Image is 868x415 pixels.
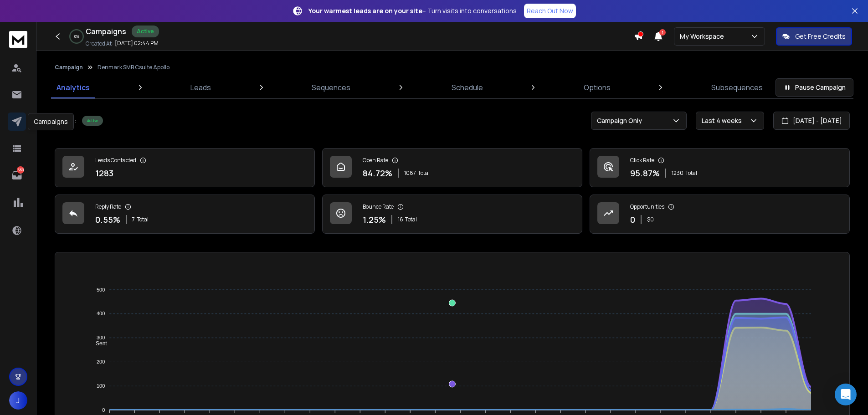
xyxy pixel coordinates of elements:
p: Created At: [86,40,113,47]
span: Total [418,169,430,177]
p: Analytics [56,82,90,93]
p: Reach Out Now [527,6,573,15]
a: 559 [8,166,26,184]
p: $ 0 [647,216,654,223]
p: 0 % [74,34,79,39]
button: [DATE] - [DATE] [773,112,850,130]
p: 1283 [95,167,113,179]
button: Pause Campaign [776,78,853,97]
a: Bounce Rate1.25%16Total [322,195,582,234]
strong: Your warmest leads are on your site [308,6,422,15]
span: Sent [89,340,107,347]
span: 7 [132,216,135,223]
p: Bounce Rate [363,203,394,210]
a: Click Rate95.87%1230Total [590,148,850,187]
span: Total [137,216,149,223]
p: Schedule [452,82,483,93]
tspan: 300 [97,335,105,340]
p: 1.25 % [363,213,386,226]
span: 1 [659,29,666,36]
p: Get Free Credits [795,32,846,41]
a: Options [578,77,616,98]
a: Opportunities0$0 [590,195,850,234]
tspan: 100 [97,383,105,389]
tspan: 0 [102,407,105,413]
p: My Workspace [680,32,728,41]
button: J [9,391,27,410]
span: Total [685,169,697,177]
a: Leads Contacted1283 [55,148,315,187]
span: 1230 [672,169,683,177]
p: 559 [17,166,24,174]
p: Open Rate [363,157,388,164]
tspan: 200 [97,359,105,364]
div: Open Intercom Messenger [835,384,857,405]
h1: Campaigns [86,26,126,37]
a: Reach Out Now [524,4,576,18]
p: Denmark SMB Csuite Apollo [98,64,169,71]
p: 84.72 % [363,167,392,179]
tspan: 500 [97,287,105,292]
p: Reply Rate [95,203,121,210]
a: Reply Rate0.55%7Total [55,195,315,234]
a: Sequences [306,77,356,98]
a: Open Rate84.72%1087Total [322,148,582,187]
button: Get Free Credits [776,27,852,46]
p: Last 4 weeks [702,116,745,125]
p: – Turn visits into conversations [308,6,517,15]
a: Subsequences [706,77,768,98]
p: 0 [630,213,635,226]
span: 16 [398,216,403,223]
span: Total [405,216,417,223]
a: Analytics [51,77,95,98]
p: 0.55 % [95,213,120,226]
a: Leads [185,77,216,98]
div: Campaigns [28,113,74,130]
p: Options [584,82,611,93]
p: Sequences [312,82,350,93]
p: Leads Contacted [95,157,136,164]
div: Active [132,26,159,37]
p: Subsequences [711,82,763,93]
p: Leads [190,82,211,93]
tspan: 400 [97,311,105,317]
p: Click Rate [630,157,654,164]
p: Opportunities [630,203,664,210]
div: Active [82,116,103,126]
p: Campaign Only [597,116,646,125]
img: logo [9,31,27,48]
a: Schedule [446,77,488,98]
p: [DATE] 02:44 PM [115,40,159,47]
button: Campaign [55,64,83,71]
p: 95.87 % [630,167,660,179]
span: 1087 [404,169,416,177]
